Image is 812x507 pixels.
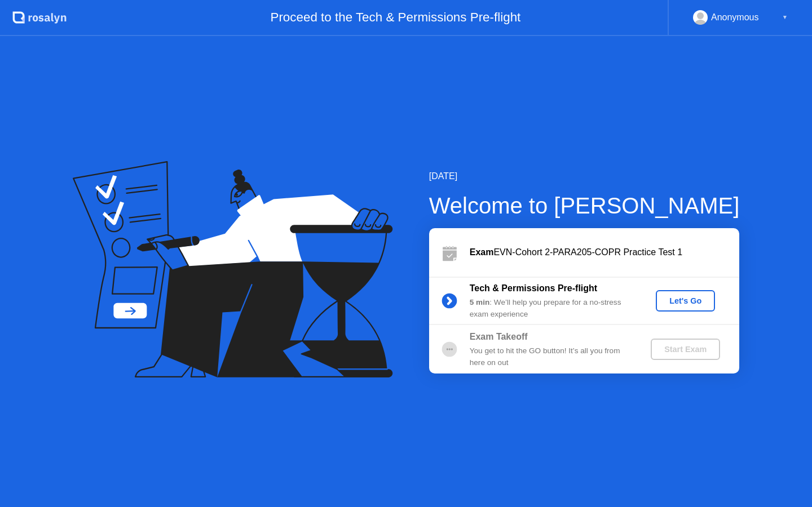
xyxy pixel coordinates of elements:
b: Exam [470,247,494,257]
div: You get to hit the GO button! It’s all you from here on out [470,345,632,368]
b: Exam Takeoff [470,332,528,341]
div: : We’ll help you prepare for a no-stress exam experience [470,297,632,320]
div: Let's Go [660,296,710,305]
button: Start Exam [651,339,720,360]
div: Anonymous [711,10,759,25]
b: 5 min [470,298,490,306]
div: EVN-Cohort 2-PARA205-COPR Practice Test 1 [470,246,739,259]
div: Welcome to [PERSON_NAME] [429,189,740,223]
button: Let's Go [656,290,715,312]
div: [DATE] [429,170,740,183]
div: ▼ [782,10,788,25]
div: Start Exam [655,345,716,354]
b: Tech & Permissions Pre-flight [470,283,597,293]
